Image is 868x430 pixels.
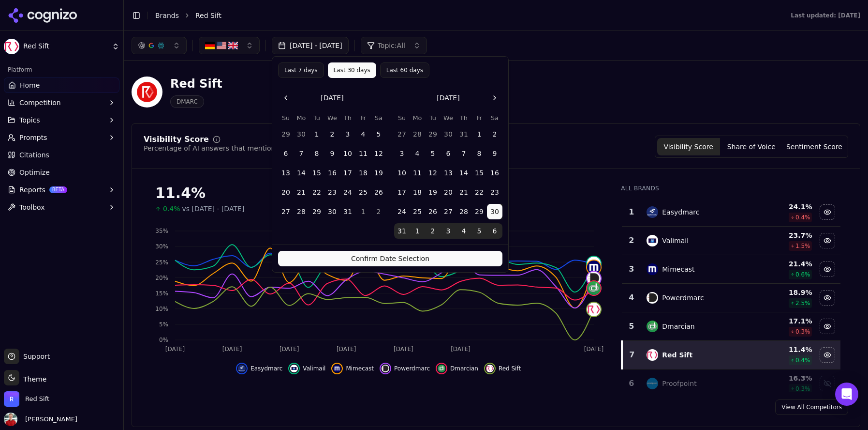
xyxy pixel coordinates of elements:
span: Toolbox [19,202,45,212]
img: red sift [647,349,658,361]
button: Wednesday, August 13th, 2025 [441,165,456,181]
a: Citations [4,147,119,163]
button: Go to the Previous Month [278,90,294,106]
div: Visibility Score [144,136,209,143]
button: Last 30 days [328,62,376,78]
button: Hide dmarcian data [436,363,478,374]
button: Wednesday, August 6th, 2025 [441,146,456,161]
button: Monday, September 1st, 2025, selected [410,223,425,239]
button: Saturday, August 2nd, 2025 [371,204,386,219]
button: Monday, July 28th, 2025 [294,204,309,219]
tspan: [DATE] [222,346,242,353]
button: Hide easydmarc data [236,363,282,374]
button: Thursday, August 7th, 2025 [456,146,471,161]
th: Monday [410,113,425,123]
tspan: 0% [159,337,168,343]
button: Sunday, August 24th, 2025 [394,204,410,219]
button: Hide mimecast data [331,363,374,374]
button: Friday, August 1st, 2025 [471,126,487,142]
tspan: [DATE] [280,346,299,353]
img: Red Sift [4,391,19,407]
button: Tuesday, September 2nd, 2025, selected [425,223,441,239]
button: Saturday, August 9th, 2025 [487,146,502,161]
img: red sift [486,365,494,372]
button: Friday, July 18th, 2025 [355,165,371,181]
th: Thursday [456,113,471,123]
button: Topics [4,112,119,128]
img: proofpoint [647,378,658,389]
tspan: 30% [155,243,168,250]
button: Hide powerdmarc data [820,290,835,306]
div: Red Sift [170,76,222,92]
div: 16.3 % [756,373,812,383]
th: Saturday [487,113,502,123]
tr: 3mimecastMimecast21.4%0.6%Hide mimecast data [622,255,840,284]
th: Wednesday [441,113,456,123]
span: Competition [19,98,61,107]
button: Saturday, July 19th, 2025 [371,165,386,181]
th: Sunday [278,113,294,123]
div: Red Sift [662,350,692,360]
th: Sunday [394,113,410,123]
button: Tuesday, August 5th, 2025 [425,146,441,161]
th: Thursday [340,113,355,123]
button: Monday, June 30th, 2025 [294,126,309,142]
button: Tuesday, July 8th, 2025 [309,146,324,161]
button: Thursday, July 10th, 2025 [340,146,355,161]
button: Competition [4,95,119,110]
a: Brands [155,12,179,19]
div: 17.1 % [756,316,812,326]
button: Hide mimecast data [820,261,835,277]
button: Tuesday, August 19th, 2025 [425,184,441,200]
span: Topic: All [378,41,405,50]
div: 1 [626,206,637,218]
button: Open user button [4,413,77,426]
span: Theme [19,375,46,383]
button: ReportsBETA [4,182,119,198]
img: powerdmarc [587,272,601,285]
span: Red Sift [499,365,521,372]
button: Sunday, July 13th, 2025 [278,165,294,181]
button: Thursday, July 17th, 2025 [340,165,355,181]
th: Tuesday [425,113,441,123]
button: Hide dmarcian data [820,319,835,334]
button: Friday, July 11th, 2025 [355,146,371,161]
button: Wednesday, July 2nd, 2025 [324,126,340,142]
button: Sunday, August 17th, 2025 [394,184,410,200]
div: Valimail [662,236,689,246]
button: Confirm Date Selection [278,251,502,266]
button: Sunday, July 27th, 2025 [394,126,410,142]
button: Saturday, August 30th, 2025, selected [487,204,502,219]
img: United States [217,41,226,50]
button: Sunday, July 27th, 2025 [278,204,294,219]
img: easydmarc [238,365,246,372]
button: Sunday, August 3rd, 2025 [394,146,410,161]
button: Sunday, June 29th, 2025 [278,126,294,142]
img: easydmarc [647,206,658,218]
button: Friday, July 25th, 2025 [355,184,371,200]
button: Sunday, August 31st, 2025, selected [394,223,410,239]
button: Last 60 days [380,62,429,78]
tspan: 25% [155,259,168,266]
button: Tuesday, July 15th, 2025 [309,165,324,181]
button: Friday, August 29th, 2025 [471,204,487,219]
button: Wednesday, July 30th, 2025 [441,126,456,142]
table: July 2025 [278,113,386,219]
tspan: [DATE] [584,346,604,353]
img: Germany [205,41,215,50]
img: red sift [587,303,601,316]
img: Red Sift [132,77,162,107]
span: Support [19,352,50,361]
button: Friday, September 5th, 2025, selected [471,223,487,239]
button: Monday, July 7th, 2025 [294,146,309,161]
button: Wednesday, July 23rd, 2025 [324,184,340,200]
div: 2 [626,235,637,246]
img: powerdmarc [382,365,389,372]
img: United Kingdom [228,41,238,50]
div: 21.4 % [756,259,812,269]
tr: 4powerdmarcPowerdmarc18.9%2.5%Hide powerdmarc data [622,284,840,312]
span: 2.5 % [795,299,810,307]
span: Valimail [303,365,325,372]
div: Platform [4,62,119,77]
span: 0.3 % [795,385,810,393]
